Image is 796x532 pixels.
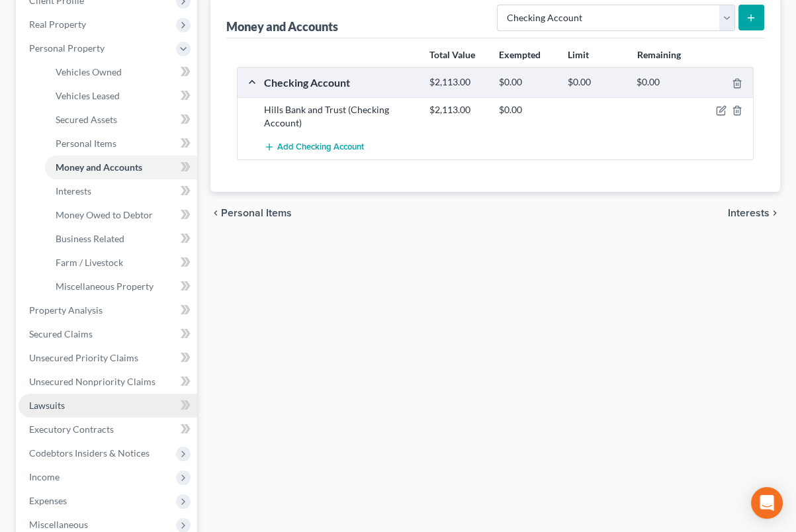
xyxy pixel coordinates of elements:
[19,346,197,370] a: Unsecured Priority Claims
[498,49,540,60] strong: Exempted
[56,138,116,149] span: Personal Items
[45,132,197,155] a: Personal Items
[429,49,475,60] strong: Total Value
[221,208,292,218] span: Personal Items
[45,179,197,203] a: Interests
[728,208,770,218] span: Interests
[492,76,560,89] div: $0.00
[45,251,197,275] a: Farm / Livestock
[19,370,197,394] a: Unsecured Nonpriority Claims
[277,142,364,153] span: Add Checking Account
[56,281,154,292] span: Miscellaneous Property
[29,495,67,506] span: Expenses
[29,328,93,339] span: Secured Claims
[29,400,65,411] span: Lawsuits
[770,208,780,218] i: chevron_right
[56,114,117,125] span: Secured Assets
[630,76,699,89] div: $0.00
[45,155,197,179] a: Money and Accounts
[637,49,681,60] strong: Remaining
[29,447,150,459] span: Codebtors Insiders & Notices
[45,227,197,251] a: Business Related
[45,108,197,132] a: Secured Assets
[257,75,423,89] div: Checking Account
[29,471,60,482] span: Income
[56,161,142,173] span: Money and Accounts
[56,233,124,244] span: Business Related
[45,60,197,84] a: Vehicles Owned
[29,519,88,530] span: Miscellaneous
[56,90,120,101] span: Vehicles Leased
[29,19,86,30] span: Real Property
[56,209,153,220] span: Money Owed to Debtor
[29,304,103,316] span: Property Analysis
[751,487,783,519] div: Open Intercom Messenger
[45,203,197,227] a: Money Owed to Debtor
[561,76,630,89] div: $0.00
[29,423,114,435] span: Executory Contracts
[45,84,197,108] a: Vehicles Leased
[492,103,560,116] div: $0.00
[210,208,221,218] i: chevron_left
[56,185,91,197] span: Interests
[257,103,423,130] div: Hills Bank and Trust (Checking Account)
[19,394,197,418] a: Lawsuits
[19,322,197,346] a: Secured Claims
[423,76,492,89] div: $2,113.00
[56,257,123,268] span: Farm / Livestock
[19,418,197,441] a: Executory Contracts
[210,208,292,218] button: chevron_left Personal Items
[264,135,364,159] button: Add Checking Account
[19,298,197,322] a: Property Analysis
[29,376,155,387] span: Unsecured Nonpriority Claims
[728,208,780,218] button: Interests chevron_right
[45,275,197,298] a: Miscellaneous Property
[226,19,338,34] div: Money and Accounts
[29,42,105,54] span: Personal Property
[568,49,589,60] strong: Limit
[56,66,122,77] span: Vehicles Owned
[29,352,138,363] span: Unsecured Priority Claims
[423,103,492,116] div: $2,113.00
